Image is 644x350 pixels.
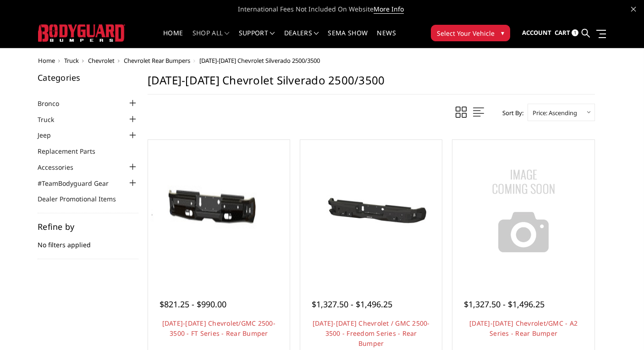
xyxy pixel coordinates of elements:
[377,30,396,48] a: News
[522,21,551,45] a: Account
[38,146,107,156] a: Replacement Parts
[313,319,430,348] a: [DATE]-[DATE] Chevrolet / GMC 2500-3500 - Freedom Series - Rear Bumper
[239,30,275,48] a: Support
[374,5,404,14] a: More Info
[312,299,392,310] span: $1,327.50 - $1,496.25
[38,178,120,188] a: #TeamBodyguard Gear
[497,106,523,120] label: Sort By:
[522,28,551,37] span: Account
[124,56,190,65] a: Chevrolet Rear Bumpers
[38,115,66,124] a: Truck
[64,56,79,65] a: Truck
[38,56,55,65] a: Home
[572,29,578,36] span: 1
[160,299,226,310] span: $821.25 - $990.00
[88,56,115,65] a: Chevrolet
[38,99,71,108] a: Bronco
[464,299,545,310] span: $1,327.50 - $1,496.25
[38,130,62,140] a: Jeep
[38,222,138,259] div: No filters applied
[284,30,319,48] a: Dealers
[469,319,578,338] a: [DATE]-[DATE] Chevrolet/GMC - A2 Series - Rear Bumper
[150,142,287,279] a: 2020-2025 Chevrolet/GMC 2500-3500 - FT Series - Rear Bumper 2020-2025 Chevrolet/GMC 2500-3500 - F...
[163,30,183,48] a: Home
[437,28,495,38] span: Select Your Vehicle
[303,142,440,279] a: 2020-2025 Chevrolet / GMC 2500-3500 - Freedom Series - Rear Bumper 2020-2025 Chevrolet / GMC 2500...
[38,222,138,231] h5: Refine by
[38,73,138,82] h5: Categories
[148,73,595,94] h1: [DATE]-[DATE] Chevrolet Silverado 2500/3500
[38,162,85,172] a: Accessories
[501,28,504,38] span: ▾
[193,30,230,48] a: shop all
[555,21,578,45] a: Cart 1
[38,194,127,204] a: Dealer Promotional Items
[38,24,125,41] img: BODYGUARD BUMPERS
[555,28,570,37] span: Cart
[199,56,320,65] span: [DATE]-[DATE] Chevrolet Silverado 2500/3500
[328,30,368,48] a: SEMA Show
[431,25,510,41] button: Select Your Vehicle
[162,319,275,338] a: [DATE]-[DATE] Chevrolet/GMC 2500-3500 - FT Series - Rear Bumper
